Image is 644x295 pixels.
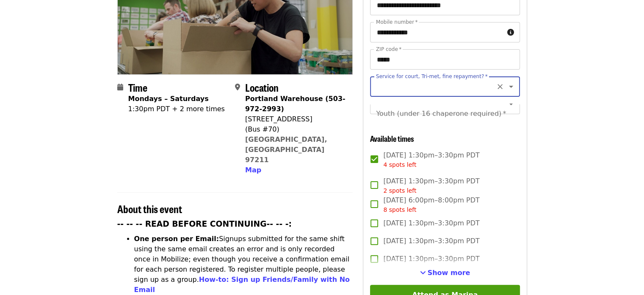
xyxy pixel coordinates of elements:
[235,83,240,91] i: map-marker-alt icon
[420,268,470,278] button: See more timeslots
[117,201,182,216] span: About this event
[376,20,417,25] label: Mobile number
[383,176,479,195] span: [DATE] 1:30pm–3:30pm PDT
[370,49,520,70] input: ZIP code
[128,104,225,114] div: 1:30pm PDT + 2 more times
[245,124,346,135] div: (Bus #70)
[383,236,479,246] span: [DATE] 1:30pm–3:30pm PDT
[505,98,517,110] button: Open
[245,166,261,174] span: Map
[383,161,416,168] span: 4 spots left
[134,234,353,295] li: Signups submitted for the same shift using the same email creates an error and is only recorded o...
[370,133,414,144] span: Available times
[245,80,279,95] span: Location
[376,74,488,79] label: Service for court, Tri-met, fine repayment?
[428,269,470,277] span: Show more
[383,150,479,169] span: [DATE] 1:30pm–3:30pm PDT
[383,187,416,194] span: 2 spots left
[383,254,479,264] span: [DATE] 1:30pm–3:30pm PDT
[494,81,506,93] button: Clear
[128,95,209,103] strong: Mondays – Saturdays
[128,80,147,95] span: Time
[245,95,345,113] strong: Portland Warehouse (503-972-2993)
[134,235,219,243] strong: One person per Email:
[383,206,416,213] span: 8 spots left
[507,28,514,37] i: circle-info icon
[245,165,261,175] button: Map
[505,81,517,93] button: Open
[383,195,479,214] span: [DATE] 6:00pm–8:00pm PDT
[117,219,292,228] strong: -- -- -- READ BEFORE CONTINUING-- -- -:
[134,275,350,294] a: How-to: Sign up Friends/Family with No Email
[383,218,479,228] span: [DATE] 1:30pm–3:30pm PDT
[117,83,123,91] i: calendar icon
[245,135,327,164] a: [GEOGRAPHIC_DATA], [GEOGRAPHIC_DATA] 97211
[376,47,401,52] label: ZIP code
[370,22,503,42] input: Mobile number
[245,114,346,124] div: [STREET_ADDRESS]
